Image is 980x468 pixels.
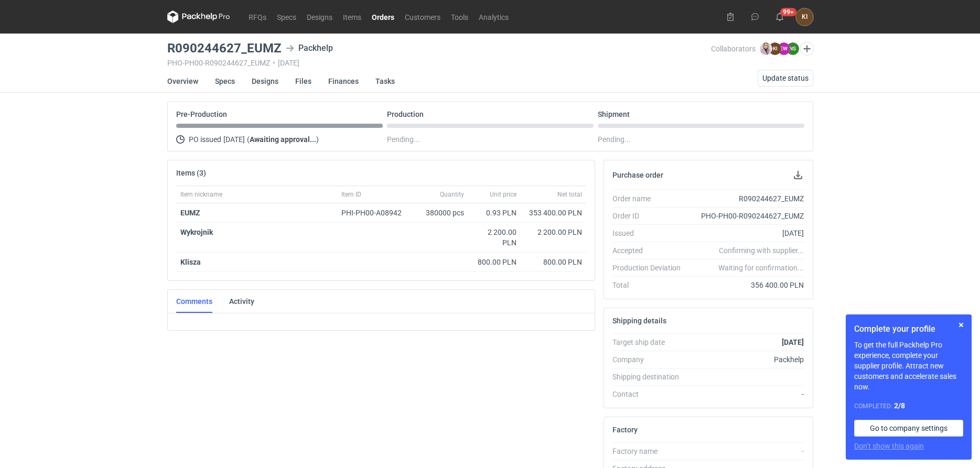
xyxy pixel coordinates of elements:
[416,203,468,223] div: 380000 pcs
[286,42,333,55] div: Packhelp
[787,42,799,55] figcaption: NS
[341,190,361,199] span: Item ID
[338,10,367,23] a: Items
[180,228,213,236] strong: Wykrojnik
[598,133,804,146] div: Pending...
[176,110,227,118] p: Pre-Production
[387,133,420,146] span: Pending...
[796,8,813,26] div: Karolina Idkowiak
[440,190,464,199] span: Quantity
[525,257,582,267] div: 800.00 PLN
[472,257,516,267] div: 800.00 PLN
[387,110,424,118] p: Production
[612,354,689,365] div: Company
[612,426,638,434] h2: Factory
[612,171,663,179] h2: Purchase order
[272,10,301,23] a: Specs
[167,70,198,93] a: Overview
[854,323,963,335] h1: Complete your profile
[796,8,813,26] button: KI
[711,45,756,53] span: Collaborators
[689,211,804,221] div: PHO-PH00-R090244627_EUMZ
[760,42,772,55] img: Klaudia Wiśniewska
[612,337,689,347] div: Target ship date
[778,42,790,55] figcaption: EW
[612,389,689,399] div: Contact
[472,208,516,218] div: 0.93 PLN
[612,280,689,290] div: Total
[229,290,254,313] a: Activity
[854,441,924,451] button: Don’t show this again
[612,263,689,273] div: Production Deviation
[800,42,813,56] button: Edit collaborators
[490,190,516,199] span: Unit price
[341,208,412,218] div: PHI-PH00-A08942
[612,211,689,221] div: Order ID
[612,317,666,325] h2: Shipping details
[273,59,275,67] span: •
[598,110,630,118] p: Shipment
[689,280,804,290] div: 356 400.00 PLN
[167,10,230,23] svg: Packhelp Pro
[301,10,338,23] a: Designs
[400,10,446,23] a: Customers
[718,263,804,273] em: Waiting for confirmation...
[854,420,963,437] a: Go to company settings
[328,70,359,93] a: Finances
[769,42,781,55] figcaption: KI
[473,10,514,23] a: Analytics
[762,74,809,82] span: Update status
[758,70,813,86] button: Update status
[180,258,201,266] strong: Klisza
[612,245,689,256] div: Accepted
[955,319,967,331] button: Skip for now
[243,10,272,23] a: RFQs
[719,246,804,255] em: Confirming with supplier...
[689,193,804,204] div: R090244627_EUMZ
[176,290,212,313] a: Comments
[375,70,395,93] a: Tasks
[612,372,689,382] div: Shipping destination
[612,193,689,204] div: Order name
[792,169,804,181] button: Download PO
[771,8,788,25] button: 99+
[252,70,278,93] a: Designs
[689,446,804,456] div: -
[525,208,582,218] div: 353 400.00 PLN
[215,70,235,93] a: Specs
[525,227,582,237] div: 2 200.00 PLN
[689,389,804,399] div: -
[446,10,473,23] a: Tools
[782,338,804,346] strong: [DATE]
[180,209,200,217] a: EUMZ
[316,135,319,144] span: )
[894,401,905,410] strong: 2 / 8
[689,228,804,238] div: [DATE]
[612,228,689,238] div: Issued
[612,446,689,456] div: Factory name
[167,42,282,55] h3: R090244627_EUMZ
[247,135,250,144] span: (
[180,190,222,199] span: Item nickname
[176,133,383,146] div: PO issued
[167,59,712,67] div: PHO-PH00-R090244627_EUMZ [DATE]
[367,10,400,23] a: Orders
[176,169,206,177] h2: Items (3)
[295,70,311,93] a: Files
[854,340,963,392] p: To get the full Packhelp Pro experience, complete your supplier profile. Attract new customers an...
[557,190,582,199] span: Net total
[223,133,245,146] span: [DATE]
[250,135,316,144] strong: Awaiting approval...
[854,400,963,411] div: Completed:
[472,227,516,248] div: 2 200.00 PLN
[689,354,804,365] div: Packhelp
